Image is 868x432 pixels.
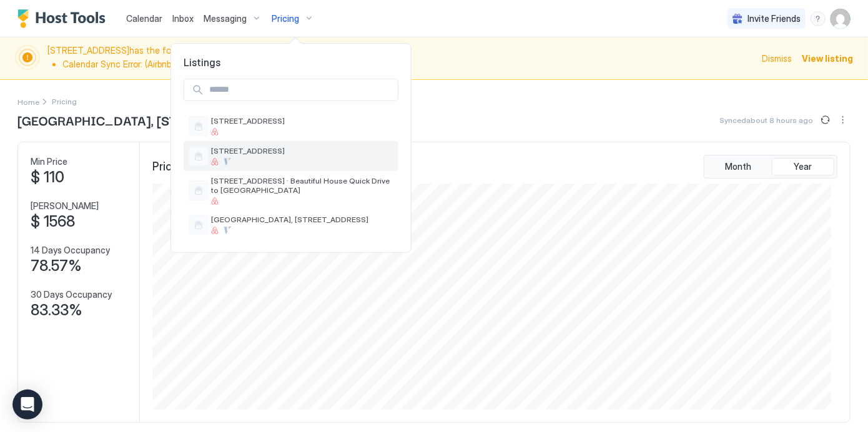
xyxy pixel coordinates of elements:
div: Open Intercom Messenger [12,390,42,420]
span: [STREET_ADDRESS] [211,116,393,125]
span: [STREET_ADDRESS] · Beautiful House Quick Drive to [GEOGRAPHIC_DATA] [211,176,393,195]
span: [STREET_ADDRESS] [211,146,393,155]
span: Listings [171,56,411,69]
input: Input Field [204,79,398,101]
span: [GEOGRAPHIC_DATA], [STREET_ADDRESS] [211,215,393,224]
